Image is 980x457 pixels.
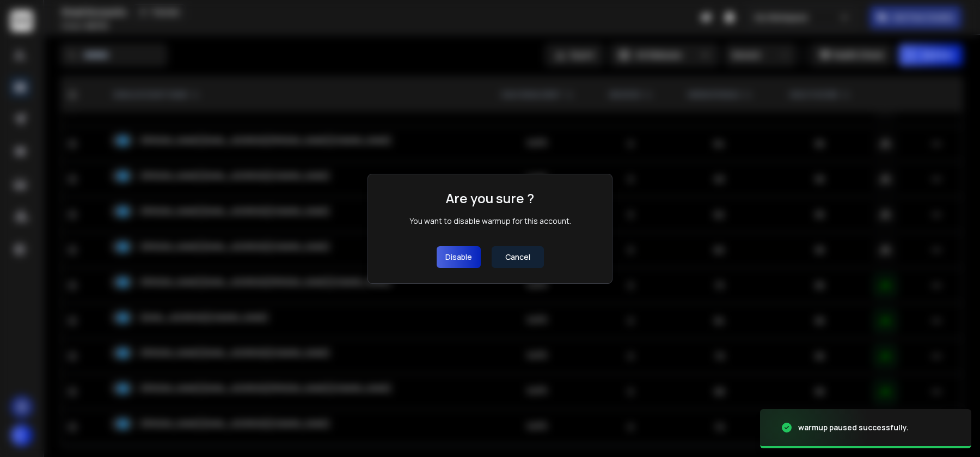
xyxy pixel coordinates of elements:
button: Disable [437,246,481,268]
div: warmup paused successfully. [798,422,909,433]
div: You want to disable warmup for this account. [409,216,571,227]
h1: Are you sure ? [446,190,534,207]
button: Cancel [492,246,544,268]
